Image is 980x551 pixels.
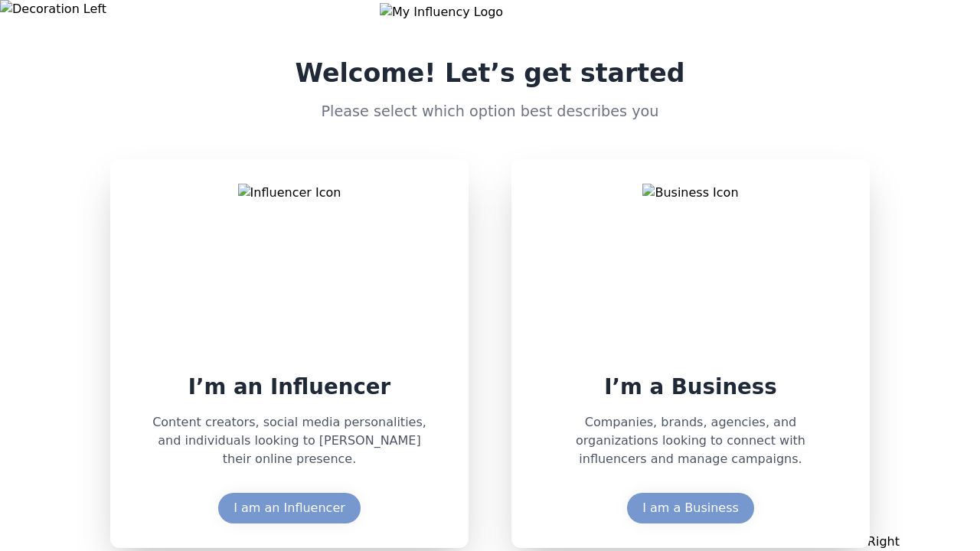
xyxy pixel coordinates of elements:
h3: I’m an Influencer [188,373,390,401]
h1: Welcome! Let’s get started [296,58,685,89]
button: I am a Business [627,493,754,523]
p: Companies, brands, agencies, and organizations looking to connect with influencers and manage cam... [536,413,845,468]
img: Influencer Icon [238,184,341,355]
img: Business Icon [642,184,738,355]
img: My Influency Logo [380,3,600,21]
p: Please select which option best describes you [296,101,685,122]
div: I am a Business [642,499,739,517]
div: I am an Influencer [234,499,345,517]
button: I am an Influencer [218,493,361,523]
h3: I’m a Business [604,373,777,401]
p: Content creators, social media personalities, and individuals looking to [PERSON_NAME] their onli... [135,413,444,468]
